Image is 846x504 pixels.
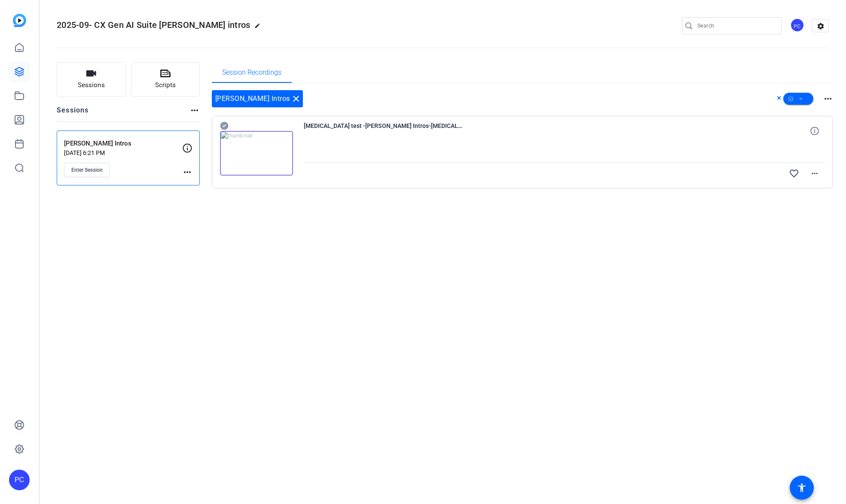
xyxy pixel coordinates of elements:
[57,20,250,30] span: 2025-09- CX Gen AI Suite [PERSON_NAME] intros
[131,62,200,97] button: Scripts
[220,131,293,176] img: thumb-nail
[812,20,829,33] mat-icon: settings
[64,139,182,149] p: [PERSON_NAME] Intros
[809,168,820,179] mat-icon: more_horiz
[212,90,303,107] div: [PERSON_NAME] Intros
[57,62,126,97] button: Sessions
[64,163,110,177] button: Enter Session
[254,23,265,33] mat-icon: edit
[189,105,200,115] mat-icon: more_horiz
[823,94,833,104] mat-icon: more_horiz
[182,167,192,177] mat-icon: more_horiz
[697,21,775,31] input: Search
[222,69,281,76] span: Session Recordings
[64,149,182,156] p: [DATE] 6:21 PM
[155,80,176,90] span: Scripts
[9,470,30,490] div: PC
[78,80,105,90] span: Sessions
[790,18,805,33] ngx-avatar: Prem Chawla
[57,105,89,121] h2: Sessions
[797,483,807,493] mat-icon: accessibility
[304,121,463,141] span: [MEDICAL_DATA] test -[PERSON_NAME] Intros-[MEDICAL_DATA]-2025-09-09-10-36-03-854-0
[789,168,799,179] mat-icon: favorite_border
[291,94,301,104] mat-icon: close
[71,167,103,173] span: Enter Session
[13,14,26,27] img: blue-gradient.svg
[790,18,804,32] div: PC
